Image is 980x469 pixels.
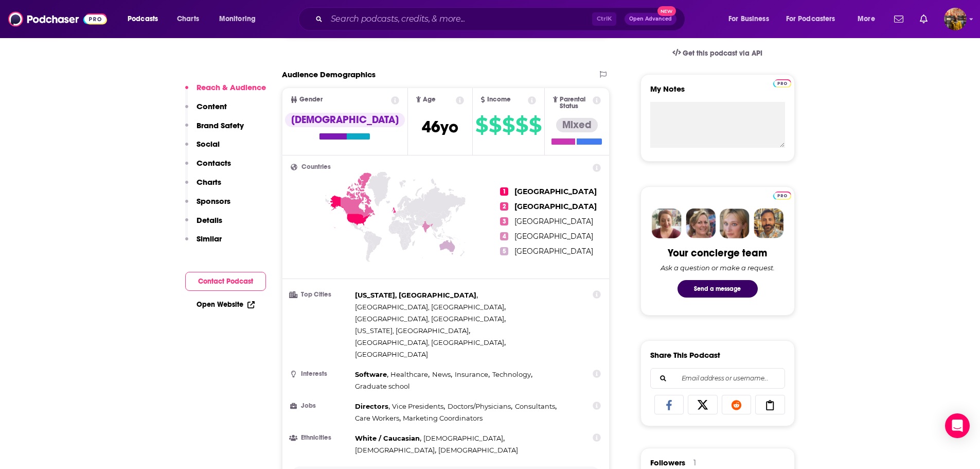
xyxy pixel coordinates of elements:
span: , [355,412,401,424]
p: Charts [197,177,221,187]
span: Graduate school [355,382,410,390]
h2: Audience Demographics [282,70,376,79]
button: Send a message [678,280,758,298]
img: Podchaser - Follow, Share and Rate Podcasts [8,9,107,29]
span: Consultants [515,402,555,410]
button: Open AdvancedNew [625,13,676,25]
button: Content [185,101,227,120]
div: [DEMOGRAPHIC_DATA] [285,113,405,127]
a: Show notifications dropdown [916,10,932,28]
button: Reach & Audience [185,82,266,101]
img: Podchaser Pro [773,79,791,88]
span: [DEMOGRAPHIC_DATA] [423,434,503,442]
span: Age [423,96,436,103]
span: $ [475,117,488,133]
a: Show notifications dropdown [890,10,907,28]
h3: Top Cities [291,291,351,298]
span: $ [515,117,528,133]
span: , [355,301,506,313]
div: Your concierge team [668,247,767,259]
img: Podchaser Pro [773,192,791,200]
p: Sponsors [197,196,230,206]
img: Sydney Profile [652,209,682,238]
span: White / Caucasian [355,434,420,442]
span: , [390,369,430,380]
span: , [515,401,557,412]
button: Sponsors [185,196,230,215]
span: Parental Status [560,96,591,110]
img: Jules Profile [720,209,750,238]
button: Social [185,139,220,158]
span: , [455,369,490,380]
button: Similar [185,234,222,253]
img: Jon Profile [754,209,783,238]
span: $ [502,117,514,133]
h3: Share This Podcast [650,350,720,360]
span: , [355,337,506,349]
span: , [423,432,505,444]
div: Search followers [650,368,785,389]
button: open menu [721,11,782,27]
button: Details [185,215,222,234]
span: Followers [650,458,685,467]
input: Search podcasts, credits, & more... [327,11,592,27]
p: Details [197,215,222,225]
img: User Profile [944,8,967,30]
span: [GEOGRAPHIC_DATA], [GEOGRAPHIC_DATA] [355,338,504,346]
a: Pro website [773,190,791,200]
span: Countries [301,164,331,170]
a: Share on X/Twitter [688,395,718,414]
span: Doctors/Physicians [448,402,511,410]
span: [GEOGRAPHIC_DATA], [GEOGRAPHIC_DATA] [355,303,504,311]
button: open menu [120,11,171,27]
span: [US_STATE], [GEOGRAPHIC_DATA] [355,291,476,299]
span: [GEOGRAPHIC_DATA] [514,217,593,226]
span: , [392,401,445,412]
span: News [432,370,451,378]
span: , [432,369,452,380]
span: Vice Presidents [392,402,443,410]
span: Marketing Coordinators [403,414,483,422]
span: [GEOGRAPHIC_DATA] [355,350,428,358]
span: , [355,444,436,456]
span: [GEOGRAPHIC_DATA], [GEOGRAPHIC_DATA] [355,315,504,323]
span: [GEOGRAPHIC_DATA] [514,187,597,196]
span: 4 [500,232,508,240]
button: open menu [779,11,850,27]
span: [GEOGRAPHIC_DATA] [514,232,593,241]
span: Logged in as hratnayake [944,8,967,30]
span: , [448,401,512,412]
p: Contacts [197,158,231,168]
span: Income [487,96,511,103]
div: 1 [693,458,696,467]
a: Open Website [197,300,255,309]
div: Search podcasts, credits, & more... [308,7,695,31]
h3: Ethnicities [291,435,351,441]
span: Ctrl K [592,12,616,26]
span: Get this podcast via API [683,49,762,58]
div: Ask a question or make a request. [661,264,775,272]
p: Reach & Audience [197,82,266,92]
span: , [492,369,532,380]
span: [DEMOGRAPHIC_DATA] [438,446,518,454]
span: , [355,313,506,325]
button: open menu [850,11,888,27]
button: Charts [185,177,221,196]
span: $ [489,117,501,133]
span: , [355,325,470,337]
span: Software [355,370,387,378]
a: Pro website [773,78,791,88]
span: [DEMOGRAPHIC_DATA] [355,446,435,454]
p: Similar [197,234,222,244]
span: Charts [177,12,199,26]
span: More [858,12,875,26]
span: Monitoring [219,12,256,26]
span: Directors [355,402,388,410]
a: Share on Reddit [722,395,752,414]
span: 2 [500,202,508,211]
button: Show profile menu [944,8,967,30]
p: Content [197,101,227,111]
span: , [355,369,388,380]
button: Brand Safety [185,120,244,140]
